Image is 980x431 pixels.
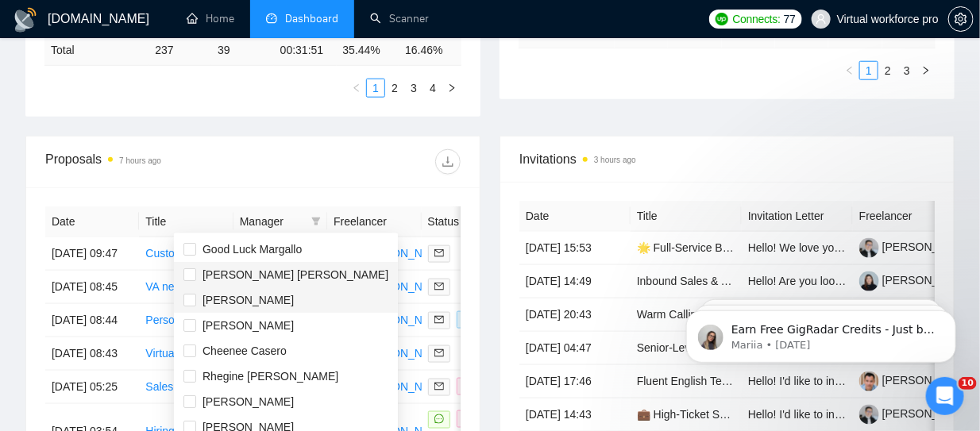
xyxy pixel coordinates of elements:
[285,12,338,25] span: Dashboard
[428,213,493,230] span: Status
[358,244,449,262] div: [PERSON_NAME]
[436,156,460,168] span: download
[211,35,274,66] td: 39
[637,341,789,354] a: Senior-Level Account Manager
[859,271,879,291] img: c1ksmbWccP7Ft0ja9gPZx79HyjWLN4mwFa7Fe5OcoMxAo_zGQJiVMvR-ubpl2dxKTl
[631,365,742,398] td: Fluent English Telemarketer with Dialer System Needed
[897,61,916,80] li: 3
[358,311,449,329] div: [PERSON_NAME]
[742,201,853,232] th: Invitation Letter
[879,62,897,79] a: 2
[784,10,796,28] span: 77
[337,35,399,66] td: 35.44 %
[139,337,233,371] td: Virtual Assistant Needed in Israel
[434,348,444,358] span: mail
[139,271,233,304] td: VA needed for catching urgent online gigs, closing clients, and handing off to delivery.
[45,271,139,304] td: [DATE] 08:45
[203,268,388,281] span: [PERSON_NAME] [PERSON_NAME]
[519,149,935,169] span: Invitations
[840,61,859,80] li: Previous Page
[424,79,442,97] a: 4
[308,210,324,233] span: filter
[145,347,397,360] a: Virtual Assistant Needed in [GEOGRAPHIC_DATA]
[347,79,366,98] li: Previous Page
[637,375,912,387] a: Fluent English Telemarketer with Dialer System Needed
[233,206,327,237] th: Manager
[878,61,897,80] li: 2
[45,304,139,337] td: [DATE] 08:44
[519,201,631,232] th: Date
[816,13,827,25] span: user
[119,156,161,165] time: 7 hours ago
[519,298,631,332] td: [DATE] 20:43
[662,277,980,388] iframe: Intercom notifications message
[139,371,233,404] td: Sales Development Representative
[916,61,936,80] button: right
[748,275,978,287] span: Hello! Are you looking for work at the moment?
[352,83,361,93] span: left
[358,278,449,295] div: [PERSON_NAME]
[13,7,38,33] img: logo
[921,66,931,75] span: right
[45,237,139,271] td: [DATE] 09:47
[733,10,781,28] span: Connects:
[44,35,149,66] td: Total
[45,371,139,404] td: [DATE] 05:25
[386,79,403,97] a: 2
[637,275,831,287] a: Inbound Sales & Admin Representative
[594,156,636,164] time: 3 hours ago
[853,201,964,232] th: Freelancer
[631,201,742,232] th: Title
[274,35,337,66] td: 00:31:51
[519,332,631,365] td: [DATE] 04:47
[916,61,936,80] li: Next Page
[716,13,728,25] img: upwork-logo.png
[631,298,742,332] td: Warm Calling Specialist for High-Volume Outreach
[311,217,321,226] span: filter
[434,414,444,424] span: message
[859,405,879,425] img: c1AyKq6JICviXaEpkmdqJS9d0fu8cPtAjDADDsaqrL33dmlxerbgAEFrRdAYEnyeyq
[859,61,878,80] li: 1
[358,344,449,362] div: [PERSON_NAME]
[447,83,457,93] span: right
[959,377,977,390] span: 10
[423,79,442,98] li: 4
[203,395,294,408] span: [PERSON_NAME]
[240,213,305,230] span: Manager
[149,35,211,66] td: 237
[203,319,294,332] span: [PERSON_NAME]
[399,35,461,66] td: 16.46 %
[949,13,973,25] span: setting
[948,13,974,25] a: setting
[631,332,742,365] td: Senior-Level Account Manager
[145,314,237,326] a: Personal Assistant
[45,337,139,371] td: [DATE] 08:43
[266,13,277,24] span: dashboard
[948,6,974,32] button: setting
[434,282,444,291] span: mail
[859,238,879,258] img: c1AyKq6JICviXaEpkmdqJS9d0fu8cPtAjDADDsaqrL33dmlxerbgAEFrRdAYEnyeyq
[519,365,631,398] td: [DATE] 17:46
[187,12,234,25] a: homeHome
[519,232,631,265] td: [DATE] 15:53
[385,79,404,98] li: 2
[637,308,885,321] a: Warm Calling Specialist for High-Volume Outreach
[405,79,422,97] a: 3
[45,149,253,175] div: Proposals
[366,79,385,98] li: 1
[631,265,742,298] td: Inbound Sales & Admin Representative
[840,61,859,80] button: left
[370,12,429,25] a: searchScanner
[203,370,338,383] span: Rhegine [PERSON_NAME]
[434,248,444,258] span: mail
[435,149,461,175] button: download
[45,206,139,237] th: Date
[434,315,444,325] span: mail
[442,79,461,98] button: right
[404,79,423,98] li: 3
[860,62,878,79] a: 1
